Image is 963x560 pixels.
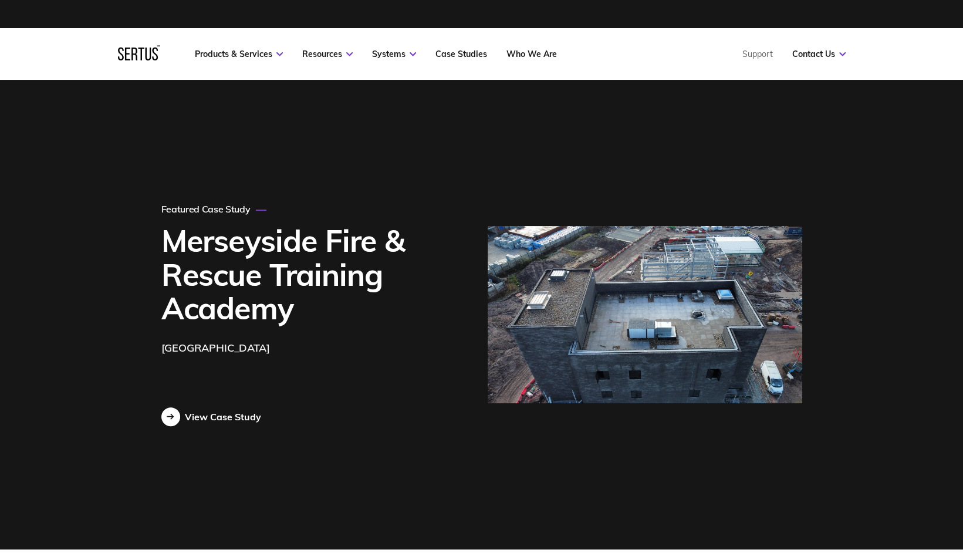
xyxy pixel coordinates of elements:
[372,49,416,59] a: Systems
[506,49,557,59] a: Who We Are
[435,49,487,59] a: Case Studies
[161,340,270,357] div: [GEOGRAPHIC_DATA]
[742,49,773,59] a: Support
[161,407,261,426] a: View Case Study
[904,504,963,560] iframe: Chat Widget
[195,49,283,59] a: Products & Services
[161,224,450,325] h1: Merseyside Fire & Rescue Training Academy
[792,49,846,59] a: Contact Us
[161,203,267,215] div: Featured Case Study
[185,411,261,423] div: View Case Study
[302,49,353,59] a: Resources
